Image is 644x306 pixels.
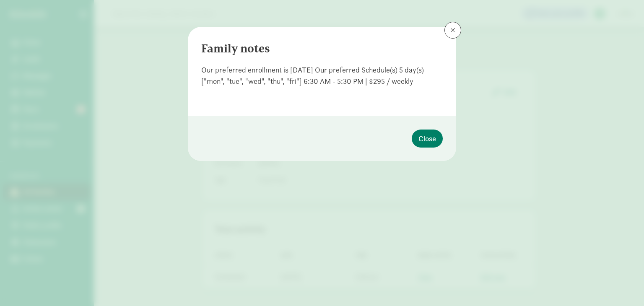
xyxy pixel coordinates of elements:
[418,133,436,144] span: Close
[201,40,443,57] div: Family notes
[602,266,644,306] iframe: Chat Widget
[412,130,443,148] button: Close
[201,64,443,87] div: Our preferred enrollment is [DATE] Our preferred Schedule(s) 5 day(s) ["mon", "tue", "wed", "thu"...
